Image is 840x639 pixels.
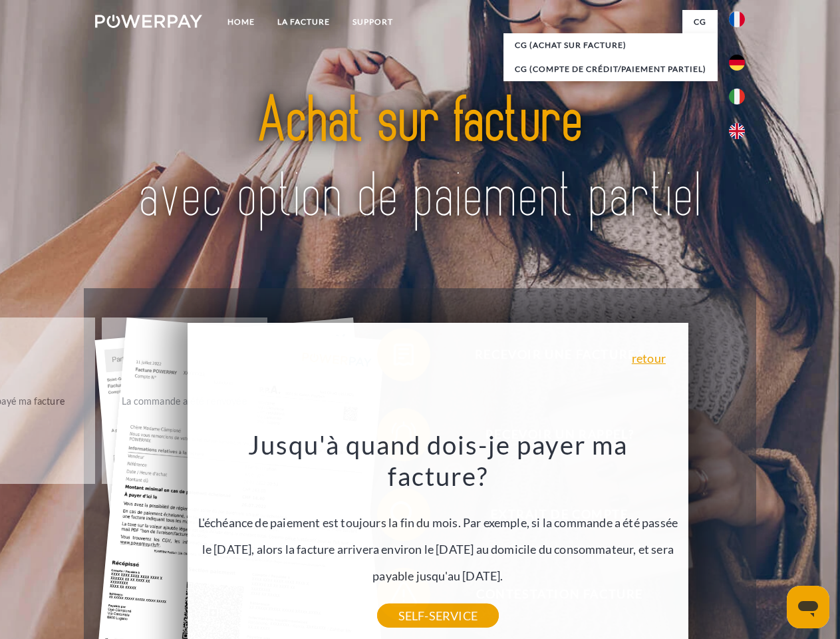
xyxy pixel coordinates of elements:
[127,64,713,255] img: title-powerpay_fr.svg
[632,352,666,364] a: retour
[729,11,745,27] img: fr
[266,10,341,34] a: LA FACTURE
[787,586,829,628] iframe: Bouton de lancement de la fenêtre de messagerie
[729,55,745,71] img: de
[195,429,680,616] div: L'échéance de paiement est toujours la fin du mois. Par exemple, si la commande a été passée le [...
[503,57,718,81] a: CG (Compte de crédit/paiement partiel)
[729,89,745,105] img: it
[377,604,499,628] a: SELF-SERVICE
[341,10,404,34] a: Support
[216,10,266,34] a: Home
[503,33,718,57] a: CG (achat sur facture)
[682,10,718,34] a: CG
[110,391,259,409] div: La commande a été renvoyée
[729,123,745,139] img: en
[95,15,202,28] img: logo-powerpay-white.svg
[195,429,680,493] h3: Jusqu'à quand dois-je payer ma facture?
